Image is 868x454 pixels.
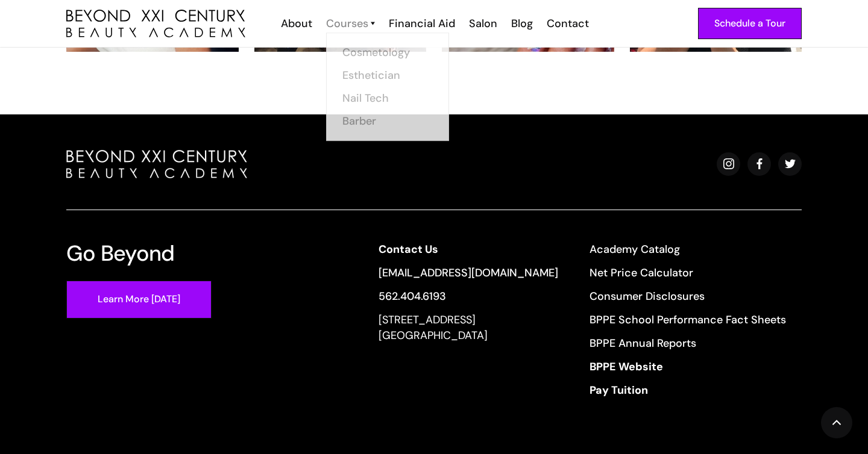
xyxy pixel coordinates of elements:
[590,241,786,257] a: Academy Catalog
[590,382,786,398] a: Pay Tuition
[590,335,786,351] a: BPPE Annual Reports
[461,16,503,31] a: Salon
[547,16,589,31] div: Contact
[539,16,595,31] a: Contact
[342,64,433,87] a: Esthetician
[381,16,461,31] a: Financial Aid
[511,16,533,31] div: Blog
[590,312,786,328] a: BPPE School Performance Fact Sheets
[379,288,558,304] a: 562.404.6193
[66,281,212,319] a: Learn More [DATE]
[66,150,247,178] img: beyond beauty logo
[590,383,648,397] strong: Pay Tuition
[389,16,455,31] div: Financial Aid
[590,265,786,281] a: Net Price Calculator
[379,242,438,257] strong: Contact Us
[326,31,449,140] nav: Courses
[273,16,318,31] a: About
[66,241,175,265] h3: Go Beyond
[590,288,786,304] a: Consumer Disclosures
[342,41,433,64] a: Cosmetology
[342,110,433,132] a: Barber
[698,8,802,39] a: Schedule a Tour
[590,359,786,375] a: BPPE Website
[469,16,497,31] div: Salon
[590,359,663,374] strong: BPPE Website
[379,312,558,343] div: [STREET_ADDRESS] [GEOGRAPHIC_DATA]
[714,16,785,31] div: Schedule a Tour
[379,265,558,281] a: [EMAIL_ADDRESS][DOMAIN_NAME]
[503,16,539,31] a: Blog
[326,16,368,31] div: Courses
[379,241,558,257] a: Contact Us
[326,16,375,31] a: Courses
[66,10,245,38] img: beyond 21st century beauty academy logo
[66,10,245,38] a: home
[281,16,312,31] div: About
[342,87,433,110] a: Nail Tech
